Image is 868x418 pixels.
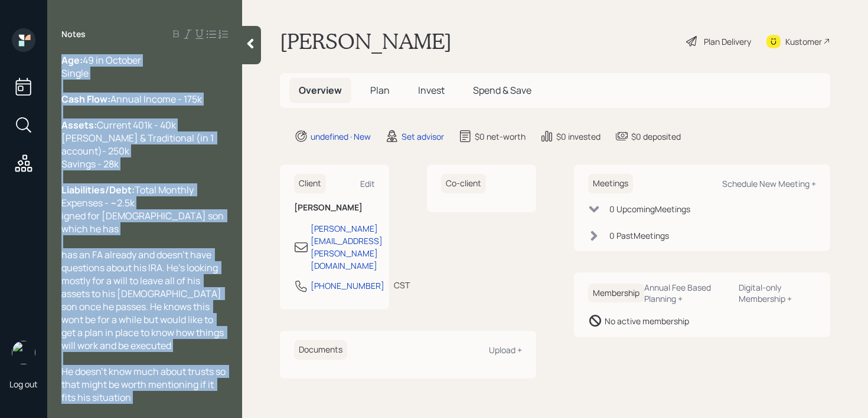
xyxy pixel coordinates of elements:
div: 0 Past Meeting s [609,229,669,242]
span: Current 401k - 40k [PERSON_NAME] & Traditional (in 1 account)- 250k Savings - 28k [61,119,216,170]
h6: Meetings [588,174,633,193]
h6: Client [294,174,326,193]
h6: Documents [294,340,347,360]
h1: [PERSON_NAME] [280,28,452,54]
h6: Membership [588,284,644,303]
div: Digital-only Membership + [739,282,816,304]
h6: [PERSON_NAME] [294,203,375,213]
div: $0 net-worth [475,130,526,143]
span: Invest [418,84,445,97]
div: [PHONE_NUMBER] [311,279,384,292]
span: Liabilities/Debt: [61,183,135,196]
div: No active membership [605,315,689,327]
div: Plan Delivery [704,35,751,48]
span: 49 in October Single [61,54,141,80]
span: Spend & Save [473,84,531,97]
span: has an FA already and doesn't have questions about his IRA. He's looking mostly for a will to lea... [61,248,226,352]
div: Edit [360,178,375,189]
span: Cash Flow: [61,93,110,106]
div: CST [394,279,410,291]
div: [PERSON_NAME][EMAIL_ADDRESS][PERSON_NAME][DOMAIN_NAME] [311,222,383,272]
div: $0 invested [556,130,601,143]
div: undefined · New [311,130,371,143]
div: 0 Upcoming Meeting s [609,203,690,215]
span: Annual Income - 175k [110,93,202,106]
div: Set advisor [402,130,444,143]
div: Kustomer [785,35,822,48]
span: Plan [370,84,390,97]
h6: Co-client [441,174,486,193]
span: He doesn't know much about trusts so that might be worth mentioning if it fits his situation [61,365,227,404]
span: Total Monthly Expenses - ~2.5k [61,183,195,209]
img: retirable_logo.png [12,341,35,364]
div: Annual Fee Based Planning + [644,282,729,304]
span: igned for [DEMOGRAPHIC_DATA] son which he has [61,209,226,235]
span: Assets: [61,119,97,131]
div: Schedule New Meeting + [722,178,816,189]
div: Log out [9,378,38,390]
label: Notes [61,28,86,40]
span: Overview [299,84,342,97]
div: $0 deposited [631,130,681,143]
span: Age: [61,54,83,67]
div: Upload + [489,344,522,356]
